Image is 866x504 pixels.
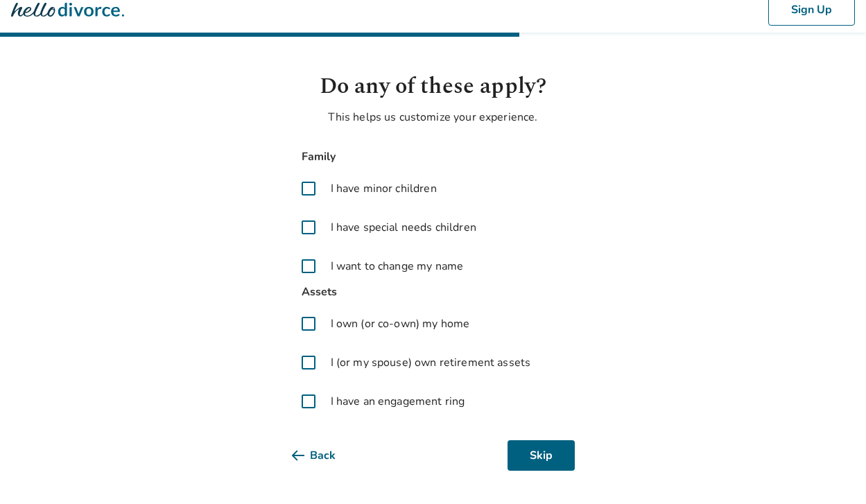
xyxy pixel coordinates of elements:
[331,180,437,197] span: I have minor children
[292,70,575,103] h1: Do any of these apply?
[331,258,464,275] span: I want to change my name
[331,315,470,332] span: I own (or co-own) my home
[508,440,575,471] button: Skip
[292,283,575,302] span: Assets
[292,109,575,125] p: This helps us customize your experience.
[331,219,476,236] span: I have special needs children
[292,148,575,166] span: Family
[331,393,465,410] span: I have an engagement ring
[797,437,866,504] iframe: Chat Widget
[292,440,358,471] button: Back
[331,354,531,371] span: I (or my spouse) own retirement assets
